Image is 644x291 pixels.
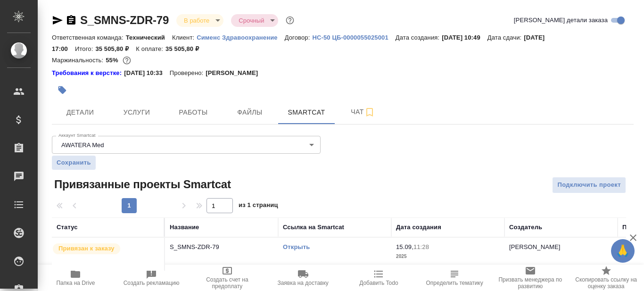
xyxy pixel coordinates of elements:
a: Сименс Здравоохранение [197,33,285,41]
p: 15.09, [396,243,413,250]
div: Название [170,223,199,232]
p: 11:28 [413,243,429,250]
span: Детали [58,107,103,118]
span: Smartcat [284,107,329,118]
button: Определить тематику [417,265,493,291]
span: Заявка на доставку [277,280,328,286]
button: Скопировать ссылку для ЯМессенджера [52,15,63,26]
p: Ответственная команда: [52,34,126,41]
button: Папка на Drive [38,265,114,291]
p: 35 505,80 ₽ [165,45,206,52]
span: Чат [340,106,386,118]
p: Проверено: [170,68,206,78]
a: S_SMNS-ZDR-79 [80,14,169,26]
span: Работы [171,107,216,118]
a: Требования к верстке: [52,68,124,78]
p: Технический [126,34,172,41]
p: Привязан к заказу [58,244,115,253]
p: [PERSON_NAME] [206,68,265,78]
p: 35 505,80 ₽ [95,45,136,52]
p: Маржинальность: [52,57,106,64]
span: из 1 страниц [239,200,278,213]
div: В работе [231,14,278,27]
button: Призвать менеджера по развитию [493,265,569,291]
button: Подключить проект [552,177,626,193]
p: S_SMNS-ZDR-79 [170,242,273,252]
span: Создать рекламацию [124,280,180,286]
span: Файлы [227,107,272,118]
p: 55% [106,57,120,64]
span: Привязанные проекты Smartcat [52,177,231,192]
span: Призвать менеджера по развитию [498,276,563,290]
a: Открыть [283,243,310,250]
div: Ссылка на Smartcat [283,223,344,232]
div: Дата создания [396,223,441,232]
a: HC-50 ЦБ-0000055025001 [312,33,395,41]
button: Доп статусы указывают на важность/срочность заказа [284,14,296,26]
button: Скопировать ссылку [66,15,77,26]
button: Добавить Todo [341,265,417,291]
button: Срочный [236,17,267,25]
button: Сохранить [52,156,96,170]
button: Заявка на доставку [265,265,341,291]
div: Статус [57,223,78,232]
span: 🙏 [615,241,631,261]
span: Услуги [114,107,159,118]
button: AWATERA Med [58,141,107,149]
p: Договор: [285,34,313,41]
p: HC-50 ЦБ-0000055025001 [312,34,395,41]
div: Нажми, чтобы открыть папку с инструкцией [52,68,124,78]
p: [PERSON_NAME] [509,243,561,250]
button: Добавить тэг [52,80,73,100]
span: Добавить Todo [359,280,398,286]
span: [PERSON_NAME] детали заказа [514,16,608,25]
span: Папка на Drive [56,280,95,286]
p: 2025 [396,252,500,261]
span: Определить тематику [426,280,483,286]
svg: Подписаться [364,107,375,118]
p: [DATE] 10:49 [442,34,487,41]
span: Подключить проект [557,180,621,191]
div: В работе [176,14,223,27]
p: Итого: [75,45,95,52]
button: Создать рекламацию [114,265,190,291]
p: Сименс Здравоохранение [197,34,285,41]
button: Создать счет на предоплату [190,265,265,291]
button: 🙏 [611,239,635,263]
p: Клиент: [172,34,197,41]
span: Скопировать ссылку на оценку заказа [574,276,638,290]
p: К оплате: [136,45,165,52]
span: Сохранить [57,158,91,167]
button: В работе [181,17,212,25]
button: Скопировать ссылку на оценку заказа [568,265,644,291]
span: Создать счет на предоплату [195,276,260,290]
p: [DATE] 10:33 [124,68,170,78]
div: AWATERA Med [52,136,321,154]
p: Дата создания: [396,34,442,41]
p: Дата сдачи: [487,34,524,41]
div: Создатель [509,223,542,232]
